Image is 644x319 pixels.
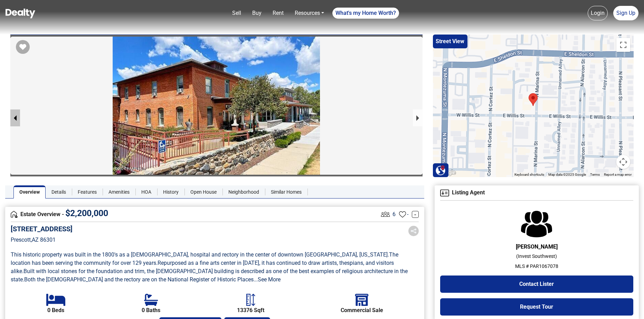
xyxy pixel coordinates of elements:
[514,172,544,177] button: Keyboard shortcuts
[399,211,406,218] img: Favourites
[435,165,446,175] img: Search Homes at Dealty
[341,307,383,313] b: Commercial Sale
[292,6,327,20] a: Resources
[46,185,72,199] a: Details
[548,173,586,176] span: Map data ©2025 Google
[6,9,35,18] img: Dealty - Buy, Sell & Rent Homes
[616,38,630,52] button: Toggle fullscreen view
[433,35,467,48] button: Street View
[11,268,409,283] span: Built with local stones for the foundation and trim, the [DEMOGRAPHIC_DATA] building is described...
[11,236,73,244] p: Prescott , AZ 86301
[616,155,630,169] button: Map camera controls
[157,185,184,199] a: History
[142,307,160,313] b: 0 Baths
[407,210,408,219] span: -
[440,298,633,316] button: Request Tour
[11,211,379,218] h4: Estate Overview -
[11,211,18,218] img: Overview
[184,185,222,199] a: Open House
[11,260,395,274] span: Repurposed as a fine arts center in [DATE], it has continued to draw artists, thespians, and visi...
[440,275,633,293] button: Contact Lister
[11,251,389,258] span: This historic property was built in the 1800's as a [DEMOGRAPHIC_DATA], hospital and rectory in t...
[65,208,108,218] span: $ 2,200,000
[440,263,633,270] p: MLS # PAR1067078
[11,225,73,233] h5: [STREET_ADDRESS]
[621,296,637,312] iframe: Intercom live chat
[222,185,265,199] a: Neighborhood
[249,6,264,20] a: Buy
[72,185,103,199] a: Features
[613,6,638,20] a: Sign Up
[440,190,633,196] h4: Listing Agent
[24,276,254,283] span: Both the [DEMOGRAPHIC_DATA] and the rectory are on the National Register of Historic Places
[229,6,244,20] a: Sell
[332,8,399,19] a: What's my Home Worth?
[135,185,157,199] a: HOA
[103,185,135,199] a: Amenities
[440,253,633,260] p: ( Invest Southwest )
[237,307,264,313] b: 13376 Sqft
[590,173,600,176] a: Terms (opens in new tab)
[379,208,391,220] img: Listing View
[440,243,633,250] h6: [PERSON_NAME]
[392,210,396,219] span: 6
[413,109,423,126] button: next slide / item
[254,276,281,283] a: ...See More
[13,185,46,199] a: Overview
[270,6,286,20] a: Rent
[521,210,552,238] img: Agent
[440,190,449,196] img: Agent
[588,6,608,20] a: Login
[265,185,307,199] a: Similar Homes
[604,173,632,176] a: Report a map error
[412,211,419,218] a: -
[10,109,20,126] button: previous slide / item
